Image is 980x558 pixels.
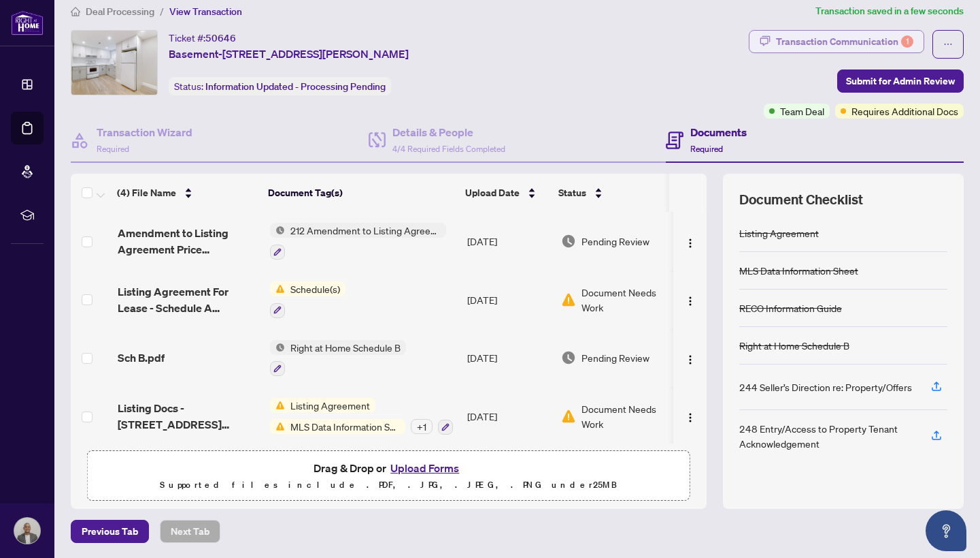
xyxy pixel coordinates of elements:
[685,412,696,423] img: Logo
[270,340,285,355] img: Status Icon
[82,521,138,542] span: Previous Tab
[392,124,505,140] h4: Details & People
[11,10,44,35] img: logo
[285,398,375,413] span: Listing Agreement
[169,5,242,18] span: View Transaction
[581,234,649,249] span: Pending Review
[270,340,406,377] button: Status IconRight at Home Schedule B
[270,281,285,296] img: Status Icon
[561,234,576,249] img: Document Status
[118,283,259,316] span: Listing Agreement For Lease - Schedule A [STREET_ADDRESS][PERSON_NAME]pdf
[690,144,723,154] span: Required
[314,459,463,477] span: Drag & Drop or
[685,354,696,365] img: Logo
[926,510,966,551] button: Open asap
[285,419,405,434] span: MLS Data Information Sheet
[679,405,701,427] button: Logo
[263,174,460,212] th: Document Tag(s)
[118,225,259,258] span: Amendment to Listing Agreement Price Change.pdf
[86,5,154,18] span: Deal Processing
[739,190,863,209] span: Document Checklist
[465,185,520,200] span: Upload Date
[581,285,668,315] span: Document Needs Work
[851,104,958,119] span: Requires Additional Docs
[553,174,669,212] th: Status
[739,226,819,241] div: Listing Agreement
[558,185,586,200] span: Status
[460,174,553,212] th: Upload Date
[846,70,955,92] span: Submit for Admin Review
[97,144,129,154] span: Required
[270,281,345,318] button: Status IconSchedule(s)
[739,338,849,353] div: Right at Home Schedule B
[160,520,220,543] button: Next Tab
[561,409,576,424] img: Document Status
[739,300,842,315] div: RECO Information Guide
[169,77,391,95] div: Status:
[285,340,406,355] span: Right at Home Schedule B
[118,350,165,366] span: Sch B.pdf
[679,230,701,252] button: Logo
[205,80,386,93] span: Information Updated - Processing Pending
[581,350,649,365] span: Pending Review
[392,144,505,154] span: 4/4 Required Fields Completed
[386,459,463,477] button: Upload Forms
[679,347,701,369] button: Logo
[270,223,285,238] img: Status Icon
[462,329,556,388] td: [DATE]
[169,46,409,62] span: Basement-[STREET_ADDRESS][PERSON_NAME]
[561,292,576,307] img: Document Status
[71,520,149,543] button: Previous Tab
[411,419,433,434] div: + 1
[901,35,913,48] div: 1
[270,398,285,413] img: Status Icon
[270,223,446,260] button: Status Icon212 Amendment to Listing Agreement - Authority to Offer for Lease Price Change/Extensi...
[117,185,176,200] span: (4) File Name
[739,379,912,394] div: 244 Seller’s Direction re: Property/Offers
[96,477,681,493] p: Supported files include .PDF, .JPG, .JPEG, .PNG under 25 MB
[71,7,80,16] span: home
[739,421,915,451] div: 248 Entry/Access to Property Tenant Acknowledgement
[776,31,913,52] div: Transaction Communication
[749,30,924,53] button: Transaction Communication1
[118,400,259,433] span: Listing Docs - [STREET_ADDRESS][PERSON_NAME]pdf
[581,401,668,431] span: Document Needs Work
[690,124,747,140] h4: Documents
[14,518,40,544] img: Profile Icon
[71,31,157,95] img: IMG-W12367792_1.jpg
[169,30,236,46] div: Ticket #:
[97,124,192,140] h4: Transaction Wizard
[780,104,824,119] span: Team Deal
[270,419,285,434] img: Status Icon
[462,212,556,270] td: [DATE]
[685,238,696,249] img: Logo
[205,32,236,44] span: 50646
[285,223,446,238] span: 212 Amendment to Listing Agreement - Authority to Offer for Lease Price Change/Extension/Amendmen...
[285,281,345,296] span: Schedule(s)
[160,3,164,19] li: /
[561,350,576,365] img: Document Status
[943,40,953,49] span: ellipsis
[815,3,964,19] article: Transaction saved in a few seconds
[88,451,690,501] span: Drag & Drop orUpload FormsSupported files include .PDF, .JPG, .JPEG, .PNG under25MB
[837,69,964,93] button: Submit for Admin Review
[462,387,556,446] td: [DATE]
[112,174,263,212] th: (4) File Name
[685,296,696,307] img: Logo
[679,289,701,311] button: Logo
[462,270,556,329] td: [DATE]
[270,398,453,435] button: Status IconListing AgreementStatus IconMLS Data Information Sheet+1
[739,263,858,278] div: MLS Data Information Sheet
